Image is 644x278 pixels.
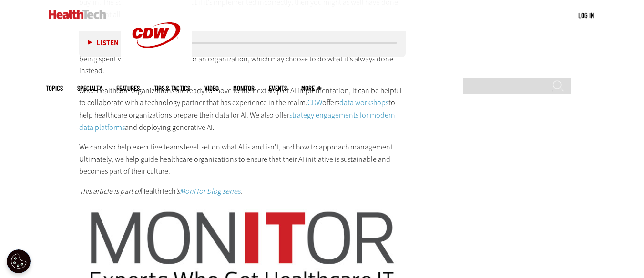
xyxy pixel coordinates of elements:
div: User menu [578,10,594,20]
button: Open Preferences [7,249,31,273]
a: Video [204,85,219,92]
img: Home [49,10,106,19]
a: CDW [121,63,192,73]
em: ’s [175,186,180,196]
a: Features [116,85,140,92]
span: Topics [46,85,63,92]
em: . [240,186,242,196]
a: MonITor [233,85,255,92]
div: Cookie Settings [7,249,31,273]
span: Specialty [77,85,102,92]
p: HealthTech [79,185,406,198]
span: More [301,85,321,92]
a: MonITor blog series [180,186,240,196]
p: We can also help executive teams level-set on what AI is and isn’t, and how to approach managemen... [79,141,406,178]
em: This article is part of [79,186,141,196]
a: Log in [578,11,594,20]
a: Events [269,85,287,92]
a: Tips & Tactics [154,85,190,92]
a: data workshops [339,98,388,108]
p: Once healthcare organizations are ready to move to the next step of AI implementation, it can be ... [79,85,406,133]
a: strategy engagements for modern data platforms [79,110,395,132]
